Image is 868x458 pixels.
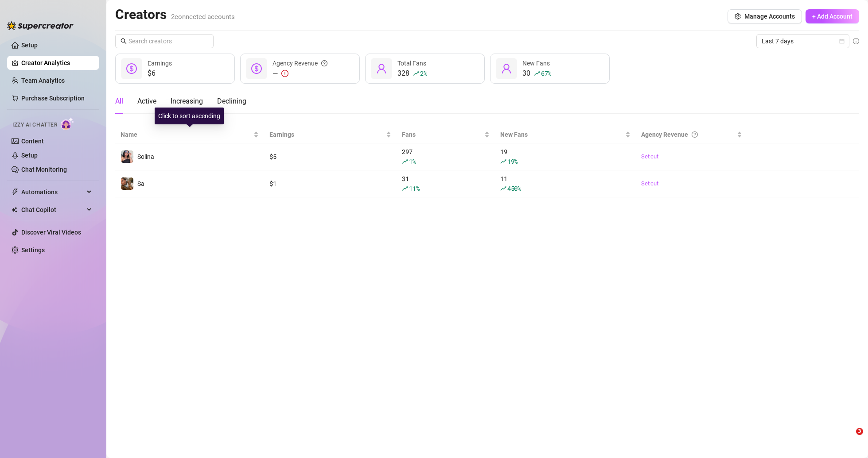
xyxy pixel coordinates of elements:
a: Purchase Subscription [21,91,92,105]
span: rise [413,70,419,77]
h2: Creators [115,6,235,23]
span: dollar-circle [251,63,262,74]
span: question-circle [692,130,698,139]
span: rise [500,185,506,192]
div: — [272,68,327,79]
span: Solina [137,153,154,160]
th: Fans [397,126,495,143]
span: Last 7 days [762,35,844,48]
a: Settings [21,246,45,254]
span: search [121,38,127,44]
span: Earnings [148,60,172,67]
span: setting [735,13,741,19]
a: Team Analytics [21,77,65,84]
span: + Add Account [812,13,852,20]
span: Sa [137,180,144,187]
img: logo-BBDzfeDw.svg [7,21,74,30]
div: $ 5 [269,152,392,162]
div: Increasing [171,96,203,107]
span: info-circle [853,38,859,44]
span: Fans [402,130,483,139]
div: 31 [402,174,490,193]
span: Total Fans [397,60,426,67]
a: Content [21,138,44,145]
span: 2 % [420,69,427,77]
a: Setup [21,152,38,159]
div: Agency Revenue [641,130,735,139]
input: Search creators [128,36,201,46]
th: New Fans [495,126,636,143]
div: 297 [402,147,490,166]
a: Creator Analytics [21,56,92,70]
span: thunderbolt [12,189,19,196]
a: Chat Monitoring [21,166,67,173]
span: question-circle [321,58,327,68]
div: $ 1 [269,179,392,189]
div: Click to sort ascending [155,108,224,124]
img: AI Chatter [61,117,74,130]
span: New Fans [522,60,550,67]
a: Set cut [641,179,742,188]
span: 19 % [507,157,518,165]
a: Discover Viral Videos [21,229,81,236]
div: 30 [522,68,551,79]
a: Set cut [641,152,742,161]
span: rise [402,185,408,192]
span: user [376,63,387,74]
span: calendar [839,38,845,44]
div: All [115,96,123,107]
span: dollar-circle [126,63,137,74]
div: $6 [148,68,172,79]
div: Agency Revenue [272,58,327,68]
th: Name [115,126,264,143]
span: Earnings [269,130,385,139]
span: exclamation-circle [281,70,288,77]
span: rise [534,70,540,77]
span: Automations [21,185,84,199]
img: Sa [121,177,133,190]
div: 328 [397,68,427,79]
span: New Fans [500,130,623,139]
img: Solina [121,150,133,163]
span: 2 connected accounts [171,13,235,21]
span: Chat Copilot [21,203,84,217]
div: Active [137,96,156,107]
iframe: Intercom live chat [838,428,859,449]
span: Name [121,130,252,139]
span: Izzy AI Chatter [12,121,57,129]
th: Earnings [264,126,397,143]
span: rise [500,158,506,165]
span: Manage Accounts [744,13,795,20]
a: Setup [21,42,38,49]
span: 450 % [507,184,521,192]
span: 67 % [541,69,551,77]
div: Declining [217,96,246,107]
span: rise [402,158,408,165]
span: 11 % [409,184,419,192]
button: Manage Accounts [728,9,802,23]
span: user [501,63,512,74]
span: 1 % [409,157,416,165]
div: 19 [500,147,631,166]
span: 3 [856,428,863,435]
div: 11 [500,174,631,193]
img: Chat Copilot [12,207,17,213]
button: + Add Account [806,9,859,23]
